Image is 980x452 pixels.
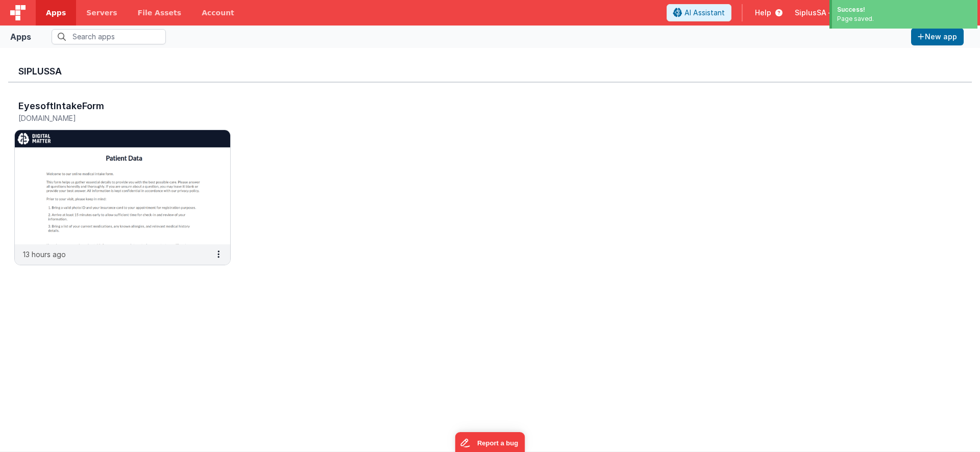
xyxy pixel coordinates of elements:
[911,28,964,45] button: New app
[46,8,66,18] span: Apps
[138,8,182,18] span: File Assets
[837,14,972,23] div: Page saved.
[684,8,725,18] span: AI Assistant
[18,114,205,122] h5: [DOMAIN_NAME]
[23,249,66,260] p: 13 hours ago
[755,8,771,18] span: Help
[795,8,972,18] button: SiplusSA — [EMAIL_ADDRESS][DOMAIN_NAME]
[86,8,117,18] span: Servers
[18,101,104,111] h3: EyesoftIntakeForm
[667,4,731,21] button: AI Assistant
[837,5,972,14] div: Success!
[52,29,166,44] input: Search apps
[795,8,836,18] span: SiplusSA —
[18,66,962,77] h3: SiplusSA
[10,31,31,43] div: Apps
